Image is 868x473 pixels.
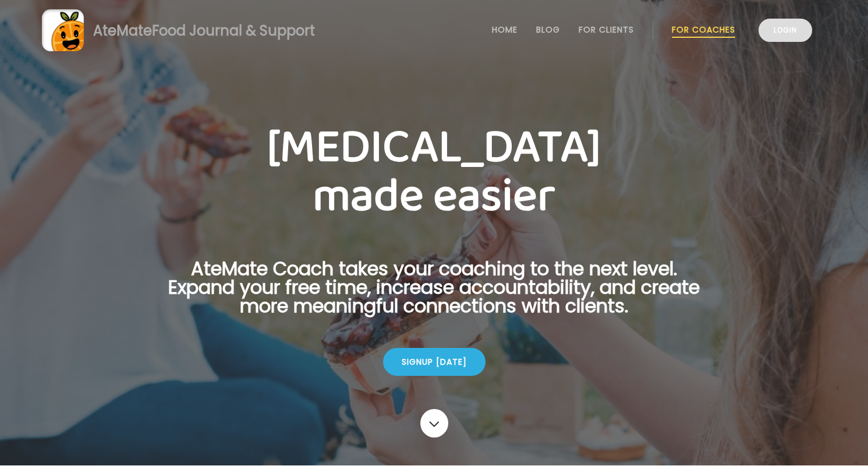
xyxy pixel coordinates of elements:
[492,25,518,34] a: Home
[759,19,812,42] a: Login
[42,9,826,51] a: AteMateFood Journal & Support
[84,20,315,41] div: AteMate
[150,123,718,221] h1: [MEDICAL_DATA] made easier
[150,259,718,329] p: AteMate Coach takes your coaching to the next level. Expand your free time, increase accountabili...
[579,25,634,34] a: For Clients
[152,21,315,40] span: Food Journal & Support
[672,25,735,34] a: For Coaches
[536,25,560,34] a: Blog
[383,348,486,376] div: Signup [DATE]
